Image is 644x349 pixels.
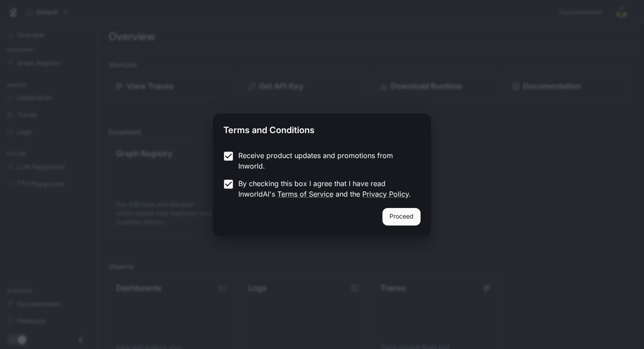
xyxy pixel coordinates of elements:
a: Terms of Service [277,190,333,198]
a: Privacy Policy [362,190,409,198]
p: Receive product updates and promotions from Inworld. [238,150,414,171]
p: By checking this box I agree that I have read InworldAI's and the . [238,178,414,199]
h2: Terms and Conditions [213,113,431,143]
button: Proceed [382,208,421,226]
